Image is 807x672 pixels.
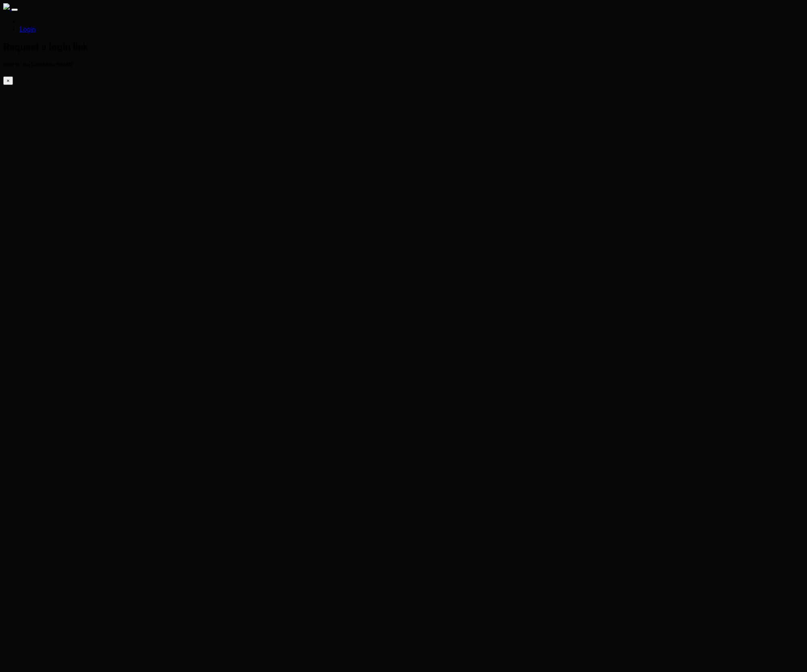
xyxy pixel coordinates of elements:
[3,41,804,53] h2: Request a login link
[3,61,804,68] h5: How to Use [DOMAIN_NAME]
[3,76,13,85] button: ×
[6,78,10,84] span: ×
[11,8,18,11] button: Toggle navigation
[19,25,36,33] a: Login
[3,3,10,10] img: sparktrade.png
